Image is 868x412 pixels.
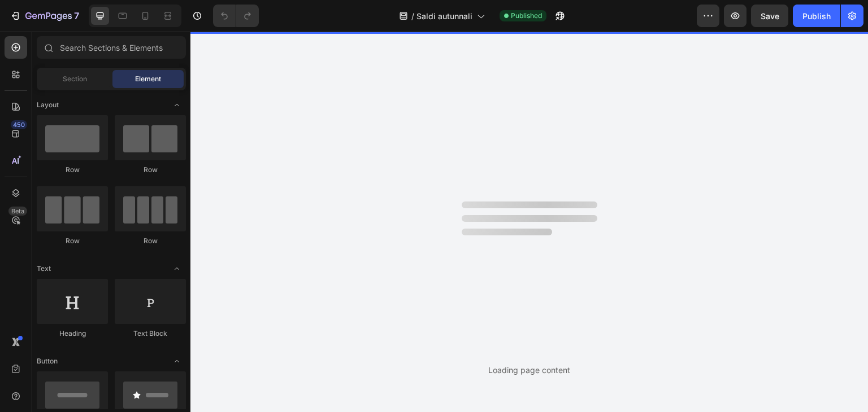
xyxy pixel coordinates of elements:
[168,96,186,114] span: Toggle open
[511,11,542,21] span: Published
[168,352,186,370] span: Toggle open
[115,165,186,175] div: Row
[802,10,831,22] div: Publish
[488,364,570,376] div: Loading page content
[115,236,186,246] div: Row
[793,5,840,27] button: Publish
[168,260,186,278] span: Toggle open
[37,100,59,110] span: Layout
[37,36,186,59] input: Search Sections & Elements
[37,328,108,339] div: Heading
[135,74,161,84] span: Element
[411,10,414,22] span: /
[74,9,79,23] p: 7
[761,11,779,21] span: Save
[416,10,472,22] span: Saldi autunnali
[11,120,27,129] div: 450
[37,264,51,274] span: Text
[5,5,84,27] button: 7
[8,207,27,216] div: Beta
[213,5,259,27] div: Undo/Redo
[115,328,186,339] div: Text Block
[751,5,788,27] button: Save
[37,165,108,175] div: Row
[37,356,58,366] span: Button
[37,236,108,246] div: Row
[63,74,87,84] span: Section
